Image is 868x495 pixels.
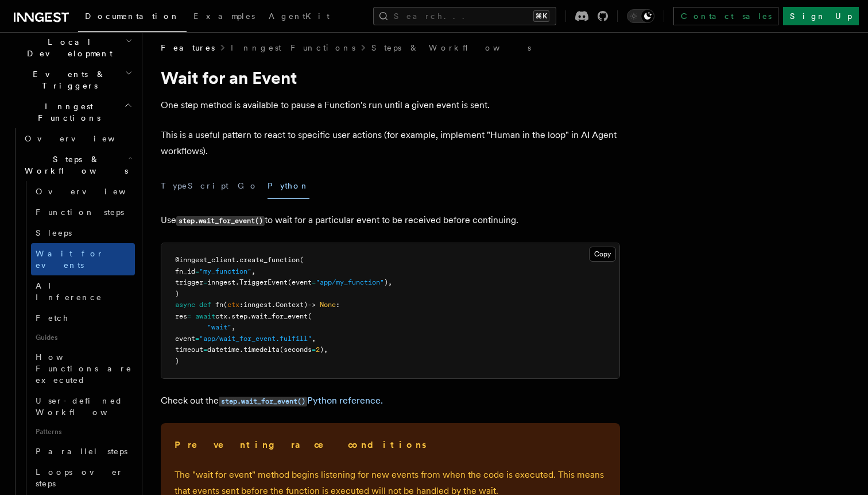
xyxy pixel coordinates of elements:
span: , [312,335,316,343]
a: Parallel steps [31,441,135,462]
a: AI Inference [31,275,135,308]
a: User-defined Workflows [31,390,135,423]
a: AgentKit [262,3,336,31]
a: Fetch [31,308,135,328]
span: ctx [227,301,239,309]
span: : [336,301,340,309]
span: = [187,312,191,320]
a: Loops over steps [31,462,135,494]
span: create_function [239,256,300,264]
span: step [231,312,247,320]
span: = [203,346,207,354]
button: Copy [589,247,616,262]
span: async [175,301,195,309]
a: How Functions are executed [31,347,135,390]
span: TriggerEvent [239,278,288,286]
span: -> [308,301,316,309]
span: wait_for_event [251,312,308,320]
span: Steps & Workflows [20,154,128,176]
span: , [251,267,255,275]
span: . [247,312,251,320]
h1: Wait for an Event [161,67,620,88]
a: Sleeps [31,222,135,243]
button: Local Development [9,32,135,64]
span: @inngest_client [175,256,235,264]
p: This is a useful pattern to react to specific user actions (for example, implement "Human in the ... [161,127,620,159]
span: Events & Triggers [9,68,125,91]
button: Toggle dark mode [627,9,654,23]
span: Guides [31,328,135,347]
span: ), [384,278,392,286]
span: Inngest Functions [9,101,124,124]
span: res [175,312,187,320]
span: Features [161,42,215,53]
a: Wait for events [31,243,135,275]
span: = [195,267,199,275]
button: Steps & Workflows [20,149,135,181]
p: Use to wait for a particular event to be received before continuing. [161,212,620,229]
span: Local Development [9,36,125,59]
button: Go [238,173,258,199]
a: Sign Up [783,7,859,25]
a: Examples [187,3,262,31]
span: timedelta [243,346,280,354]
span: Parallel steps [36,447,127,456]
span: trigger [175,278,203,286]
strong: Preventing race conditions [175,439,428,450]
button: TypeScript [161,173,228,199]
a: step.wait_for_event()Python reference. [219,395,383,406]
span: Loops over steps [36,467,123,488]
span: Overview [25,134,143,143]
span: = [195,335,199,343]
button: Events & Triggers [9,64,135,96]
p: Check out the [161,393,620,409]
span: fn_id [175,267,195,275]
span: AgentKit [269,11,330,21]
span: (seconds [280,346,312,354]
span: ( [308,312,312,320]
span: Examples [193,11,255,21]
a: Contact sales [673,7,778,25]
span: "my_function" [199,267,251,275]
code: step.wait_for_event() [219,397,307,406]
span: How Functions are executed [36,352,132,385]
a: Inngest Functions [231,42,355,53]
span: Documentation [85,11,180,21]
span: fn [215,301,223,309]
button: Python [268,173,309,199]
p: One step method is available to pause a Function's run until a given event is sent. [161,97,620,113]
span: ctx [215,312,227,320]
a: Steps & Workflows [371,42,531,53]
span: ), [320,346,328,354]
a: Overview [31,181,135,202]
span: = [203,278,207,286]
span: inngest [243,301,272,309]
span: timeout [175,346,203,354]
span: Function steps [36,208,124,217]
span: None [320,301,336,309]
span: . [227,312,231,320]
a: Documentation [78,3,187,32]
button: Inngest Functions [9,96,135,128]
kbd: ⌘K [533,10,549,22]
button: Search...⌘K [373,7,556,25]
span: event [175,335,195,343]
span: 2 [316,346,320,354]
span: def [199,301,211,309]
span: inngest. [207,278,239,286]
span: = [312,346,316,354]
span: "app/wait_for_event.fulfill" [199,335,312,343]
span: ( [300,256,304,264]
span: = [312,278,316,286]
span: ) [175,357,179,365]
span: "wait" [207,323,231,331]
span: Overview [36,187,154,196]
span: (event [288,278,312,286]
span: Patterns [31,423,135,441]
span: datetime. [207,346,243,354]
span: . [272,301,276,309]
code: step.wait_for_event() [176,216,265,226]
span: ) [175,290,179,298]
span: AI Inference [36,281,102,302]
a: Overview [20,128,135,149]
